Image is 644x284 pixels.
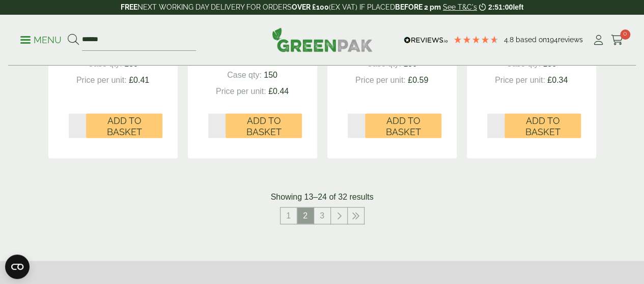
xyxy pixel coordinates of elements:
[365,114,441,138] button: Add to Basket
[495,76,545,84] span: Price per unit:
[558,36,583,44] span: reviews
[292,3,329,11] strong: OVER £100
[404,37,448,44] img: REVIEWS.io
[547,76,568,84] span: £0.34
[227,71,262,79] span: Case qty:
[505,114,581,138] button: Add to Basket
[355,76,406,84] span: Price per unit:
[504,36,516,44] span: 4.8
[121,3,137,11] strong: FREE
[408,76,428,84] span: £0.59
[512,115,574,137] span: Add to Basket
[443,3,477,11] a: See T&C's
[271,191,374,203] p: Showing 13–24 of 32 results
[268,87,289,96] span: £0.44
[611,35,624,45] i: Cart
[76,76,127,84] span: Price per unit:
[611,33,624,48] a: 0
[297,208,314,224] span: 2
[592,35,605,45] i: My Account
[264,71,277,79] span: 150
[453,35,499,44] div: 4.78 Stars
[488,3,513,11] span: 2:51:00
[281,208,297,224] a: 1
[314,208,330,224] a: 3
[547,36,558,44] span: 194
[93,115,155,137] span: Add to Basket
[272,27,373,52] img: GreenPak Supplies
[20,34,62,44] a: Menu
[129,76,149,84] span: £0.41
[226,114,302,138] button: Add to Basket
[233,115,295,137] span: Add to Basket
[20,34,62,46] p: Menu
[216,87,266,96] span: Price per unit:
[395,3,441,11] strong: BEFORE 2 pm
[372,115,434,137] span: Add to Basket
[86,114,162,138] button: Add to Basket
[620,29,630,40] span: 0
[516,36,547,44] span: Based on
[5,255,30,279] button: Open CMP widget
[513,3,523,11] span: left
